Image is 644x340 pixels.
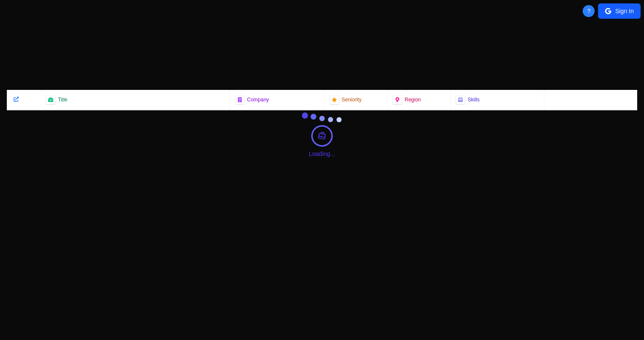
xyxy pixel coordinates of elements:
[587,7,591,15] span: ?
[583,5,595,17] button: About Techjobs
[58,96,67,103] span: Title
[598,3,641,19] button: Sign In
[342,96,362,103] span: Seniority
[309,150,335,158] div: Loading...
[405,96,421,103] span: Region
[247,96,269,103] span: Company
[468,96,480,103] span: Skills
